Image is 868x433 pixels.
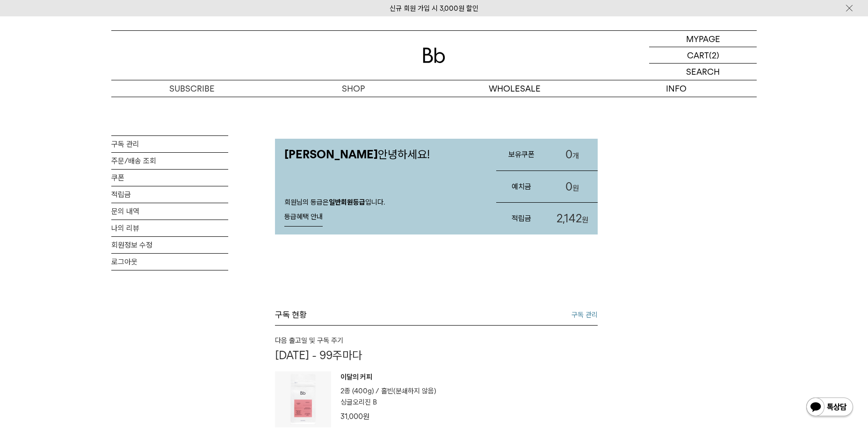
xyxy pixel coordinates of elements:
[111,237,228,253] a: 회원정보 수정
[390,4,478,13] a: 신규 회원 가입 시 3,000원 할인
[340,371,436,385] p: 이달의 커피
[111,220,228,236] a: 나의 리뷰
[329,198,365,206] strong: 일반회원등급
[111,80,273,97] a: SUBSCRIBE
[340,397,377,408] p: 싱글오리진 B
[275,335,598,346] h6: 다음 출고일 및 구독 주기
[686,64,720,80] p: SEARCH
[423,48,445,63] img: 로고
[496,142,547,167] h3: 보유쿠폰
[111,203,228,220] a: 문의 내역
[340,411,436,423] div: 31,000
[275,309,307,320] h3: 구독 현황
[687,47,709,63] p: CART
[284,208,323,227] a: 등급혜택 안내
[381,385,436,397] p: 홀빈(분쇄하지 않음)
[275,371,331,427] img: 상품이미지
[571,309,598,320] a: 구독 관리
[805,397,854,419] img: 카카오톡 채널 1:1 채팅 버튼
[565,180,572,193] span: 0
[565,148,572,161] span: 0
[496,206,547,231] h3: 적립금
[111,136,228,152] a: 구독 관리
[275,371,598,427] a: 상품이미지 이달의 커피 2종 (400g) / 홀빈(분쇄하지 않음) 싱글오리진 B 31,000원
[275,335,598,362] a: 다음 출고일 및 구독 주기 [DATE] - 99주마다
[275,139,487,170] p: 안녕하세요!
[111,170,228,186] a: 쿠폰
[547,171,598,203] a: 0원
[434,80,595,97] p: WHOLESALE
[709,47,719,63] p: (2)
[275,348,598,362] p: [DATE] - 99주마다
[547,139,598,170] a: 0개
[111,153,228,169] a: 주문/배송 조회
[595,80,757,97] p: INFO
[340,387,379,395] span: 2종 (400g) /
[686,31,720,47] p: MYPAGE
[111,254,228,270] a: 로그아웃
[275,189,487,234] div: 회원님의 등급은 입니다.
[649,31,757,47] a: MYPAGE
[284,148,378,161] strong: [PERSON_NAME]
[496,174,547,199] h3: 예치금
[273,80,434,97] a: SHOP
[111,186,228,203] a: 적립금
[547,203,598,234] a: 2,142원
[557,212,582,225] span: 2,142
[649,47,757,64] a: CART (2)
[363,412,369,421] span: 원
